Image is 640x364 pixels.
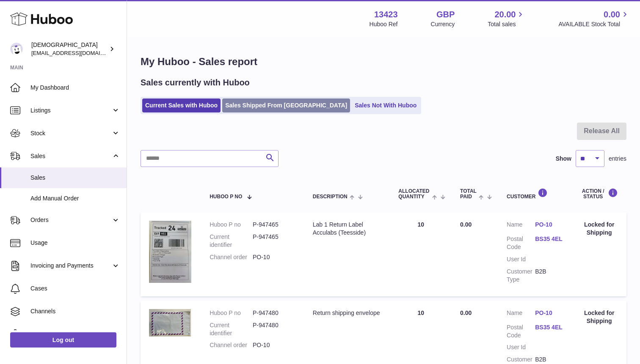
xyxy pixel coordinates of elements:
div: Currency [431,20,455,28]
a: BS35 4EL [535,323,563,331]
dt: Huboo P no [210,309,253,317]
a: Current Sales with Huboo [142,99,221,112]
div: Locked for Shipping [580,221,618,237]
span: Total sales [488,20,525,28]
div: Action / Status [580,188,618,200]
dt: Postal Code [507,235,535,251]
strong: GBP [436,9,455,20]
dd: P-947480 [253,321,296,337]
a: 20.00 Total sales [488,9,525,28]
dt: Huboo P no [210,221,253,229]
dd: P-947465 [253,233,296,249]
div: Locked for Shipping [580,309,618,325]
a: Sales Not With Huboo [352,99,419,112]
span: Huboo P no [210,194,242,200]
span: Total paid [460,189,477,200]
dd: PO-10 [253,341,296,349]
span: Description [313,194,348,200]
span: [EMAIL_ADDRESS][DOMAIN_NAME] [31,49,124,56]
a: BS35 4EL [535,235,563,243]
dt: User Id [507,343,535,351]
dt: Name [507,221,535,231]
div: Huboo Ref [370,20,398,28]
span: AVAILABLE Stock Total [558,20,630,28]
span: 0.00 [460,309,472,316]
td: 10 [390,212,452,296]
a: 0.00 AVAILABLE Stock Total [558,9,630,28]
span: Add Manual Order [30,194,120,203]
dt: Current identifier [210,321,253,337]
dt: Current identifier [210,233,253,249]
span: Orders [30,216,111,224]
a: PO-10 [535,309,563,317]
dd: P-947480 [253,309,296,317]
span: 0.00 [460,221,472,228]
dd: P-947465 [253,221,296,229]
div: Customer [507,188,563,200]
dt: Customer Type [507,268,535,284]
img: olgazyuz@outlook.com [10,43,23,55]
a: PO-10 [535,221,563,229]
a: Sales Shipped From [GEOGRAPHIC_DATA] [222,99,350,112]
span: ALLOCATED Quantity [398,189,430,200]
span: 20.00 [494,9,516,20]
img: 1707603414.png [149,309,191,337]
span: Usage [30,239,120,247]
span: Listings [30,107,111,115]
label: Show [556,155,571,163]
dd: PO-10 [253,253,296,261]
span: entries [609,155,626,163]
dt: Name [507,309,535,319]
h2: Sales currently with Huboo [141,77,250,88]
span: Channels [30,307,120,315]
img: 1707561912.png [149,221,191,282]
span: Stock [30,129,111,137]
div: Return shipping envelope [313,309,382,317]
dt: Postal Code [507,323,535,339]
span: 0.00 [604,9,620,20]
a: Log out [10,332,116,348]
dt: Channel order [210,253,253,261]
span: Sales [30,174,120,182]
h1: My Huboo - Sales report [141,55,626,68]
span: My Dashboard [30,84,120,92]
span: Sales [30,152,111,160]
div: [DEMOGRAPHIC_DATA] [31,41,108,57]
dd: B2B [535,268,563,284]
div: Lab 1 Return Label Acculabs (Teesside) [313,221,382,237]
span: Invoicing and Payments [30,262,111,270]
dt: Channel order [210,341,253,349]
dt: User Id [507,255,535,263]
strong: 13423 [374,9,398,20]
span: Cases [30,285,120,293]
